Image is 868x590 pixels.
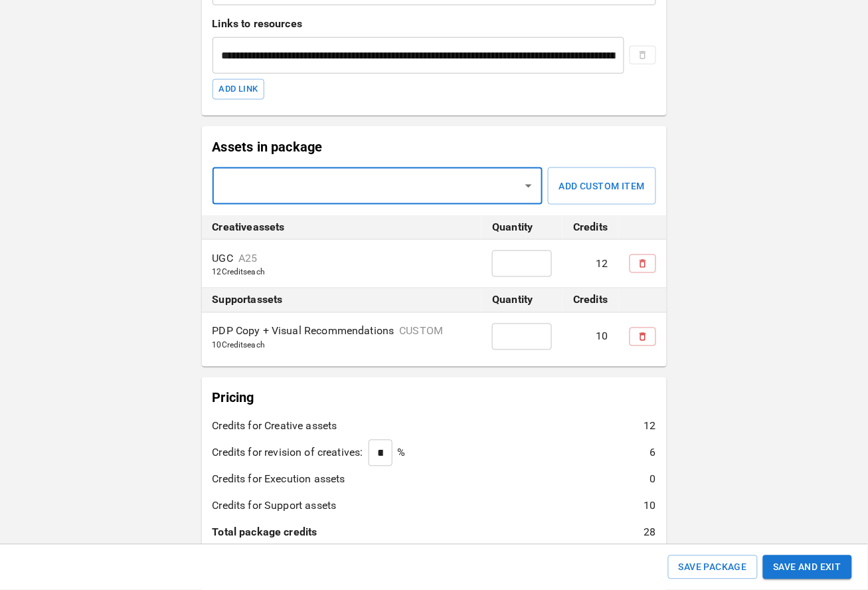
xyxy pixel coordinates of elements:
p: Credits for revision of creatives: [213,445,363,461]
p: Credits for Execution assets [213,472,345,488]
th: Quantity [481,288,563,313]
p: Total package credits [213,525,317,541]
p: 12 [644,419,655,435]
p: Pricing [213,388,656,408]
p: 12 Credit s each [213,268,472,276]
p: PDP Copy + Visual Recommendations [213,325,394,339]
p: Credits for Support assets [213,498,337,514]
th: Quantity [481,215,563,240]
button: Add Link [213,79,265,100]
p: 28 [644,525,655,541]
p: Links to resources [213,16,656,32]
p: 0 [650,472,655,488]
th: Credits [563,215,618,240]
p: Assets in package [213,137,656,157]
th: Credits [563,288,618,313]
button: Save and Exit [763,555,852,580]
button: Add Custom Item [548,167,655,205]
button: Open [519,177,538,195]
p: A25 [238,252,257,266]
p: UGC [213,252,233,266]
p: 10 Credit s each [213,342,472,349]
p: % [398,445,406,461]
th: Creative assets [202,215,482,240]
p: 10 [644,498,655,514]
p: 6 [650,445,655,461]
p: CUSTOM [399,325,443,339]
button: Save Package [668,555,758,580]
table: simple table [202,215,667,361]
td: 10 [563,313,618,361]
th: Support assets [202,288,482,313]
p: Credits for Creative assets [213,419,337,435]
td: 12 [563,240,618,288]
